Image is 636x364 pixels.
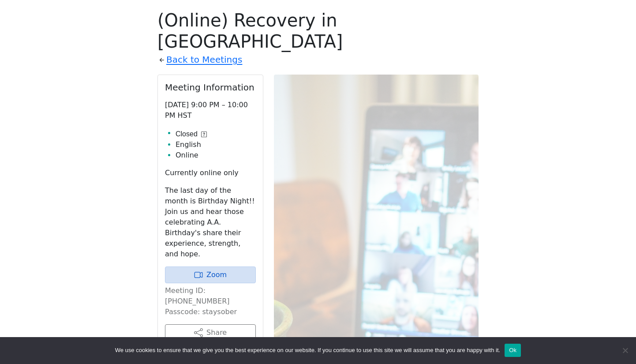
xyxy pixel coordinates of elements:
[165,266,256,283] a: Zoom
[621,346,629,355] span: No
[505,344,521,357] button: Ok
[115,346,500,355] span: We use cookies to ensure that we give you the best experience on our website. If you continue to ...
[176,129,198,139] span: Closed
[165,100,256,121] p: [DATE] 9:00 PM – 10:00 PM HST
[176,150,256,161] li: Online
[166,52,242,68] a: Back to Meetings
[165,285,256,317] p: Meeting ID: [PHONE_NUMBER] Passcode: staysober
[157,10,479,52] h1: (Online) Recovery in [GEOGRAPHIC_DATA]
[176,129,207,139] button: Closed
[176,139,256,150] li: English
[165,324,256,341] button: Share
[165,185,256,259] p: The last day of the month is Birthday Night!! Join us and hear those celebrating A.A. Birthday's ...
[165,168,256,178] p: Currently online only
[165,82,256,93] h2: Meeting Information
